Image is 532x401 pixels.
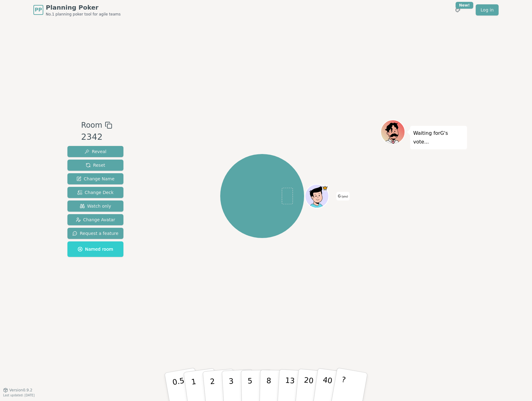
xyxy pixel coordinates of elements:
div: 2342 [81,131,112,143]
span: Room [81,120,102,131]
span: G is the host [322,185,328,191]
button: Reset [67,160,123,171]
button: Change Name [67,173,123,184]
span: Reset [86,162,105,168]
button: Named room [67,241,123,257]
a: PPPlanning PokerNo.1 planning poker tool for agile teams [33,3,121,17]
span: Named room [78,246,113,252]
p: Waiting for G 's vote... [413,129,464,146]
button: Request a feature [67,228,123,239]
button: Change Avatar [67,214,123,225]
button: New! [452,4,463,15]
span: Request a feature [72,230,118,236]
span: Version 0.9.2 [9,388,32,393]
span: Click to change your name [336,192,350,200]
span: (you) [341,195,348,198]
span: Planning Poker [46,3,121,12]
span: PP [35,6,42,14]
button: Version0.9.2 [3,388,32,393]
button: Click to change your avatar [306,185,328,207]
div: New! [456,2,473,9]
span: No.1 planning poker tool for agile teams [46,12,121,17]
button: Reveal [67,146,123,157]
a: Log in [476,4,499,15]
span: Last updated: [DATE] [3,394,35,397]
button: Change Deck [67,187,123,198]
span: Change Name [76,176,114,182]
span: Watch only [80,203,111,209]
span: Change Deck [77,189,114,196]
span: Reveal [84,148,106,155]
span: Change Avatar [76,217,115,223]
button: Watch only [67,200,123,212]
